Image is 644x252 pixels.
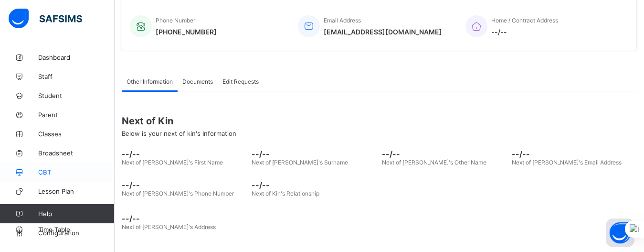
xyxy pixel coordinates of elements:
[122,149,247,159] span: --/--
[9,9,82,29] img: safsims
[122,190,234,197] span: Next of [PERSON_NAME]'s Phone Number
[606,219,634,247] button: Open asap
[38,111,115,119] span: Parent
[252,149,377,159] span: --/--
[156,17,195,24] span: Phone Number
[38,92,115,99] span: Student
[491,17,558,24] span: Home / Contract Address
[252,159,348,166] span: Next of [PERSON_NAME]'s Surname
[38,229,114,237] span: Configuration
[38,187,115,195] span: Lesson Plan
[382,159,486,166] span: Next of [PERSON_NAME]'s Other Name
[122,214,637,223] span: --/--
[38,54,115,61] span: Dashboard
[38,210,114,218] span: Help
[222,78,259,85] span: Edit Requests
[512,159,622,166] span: Next of [PERSON_NAME]'s Email Address
[122,223,216,230] span: Next of [PERSON_NAME]'s Address
[122,159,223,166] span: Next of [PERSON_NAME]'s First Name
[122,180,247,190] span: --/--
[512,149,637,159] span: --/--
[38,73,115,80] span: Staff
[382,149,507,159] span: --/--
[324,17,361,24] span: Email Address
[38,130,115,138] span: Classes
[122,130,236,137] span: Below is your next of kin's Information
[252,190,319,197] span: Next of Kin's Relationship
[491,28,558,36] span: --/--
[182,78,213,85] span: Documents
[38,168,115,176] span: CBT
[156,28,217,36] span: [PHONE_NUMBER]
[38,149,115,157] span: Broadsheet
[324,28,442,36] span: [EMAIL_ADDRESS][DOMAIN_NAME]
[252,180,377,190] span: --/--
[122,115,637,127] span: Next of Kin
[127,78,173,85] span: Other Information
